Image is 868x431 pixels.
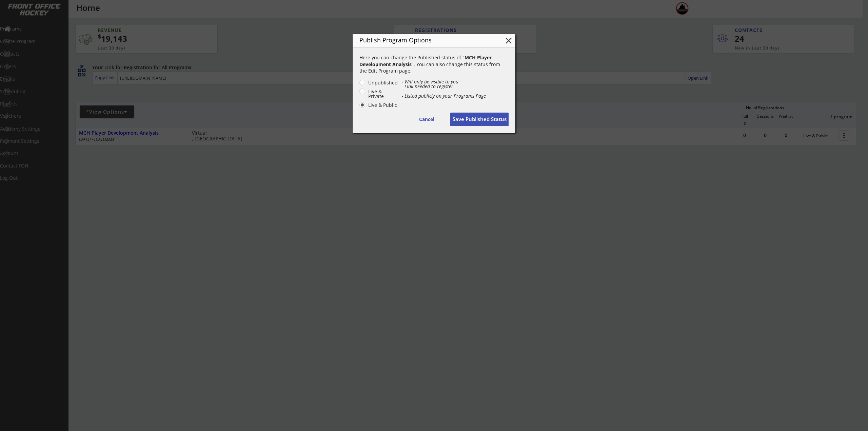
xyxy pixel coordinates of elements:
label: Unpublished [366,80,398,85]
button: close [504,36,514,46]
label: Live & Public [366,103,398,107]
button: Cancel [410,113,443,126]
strong: MCH Player Development Analysis [359,54,493,67]
label: Live & Private [366,89,398,99]
button: Save Published Status [450,113,509,126]
div: - Will only be visible to you - Link needed to register - Listed publicly on your Programs Page [402,79,509,98]
div: Here you can change the Published status of " ". You can also change this status from the Edit Pr... [359,54,509,74]
div: Publish Program Options [359,37,493,43]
